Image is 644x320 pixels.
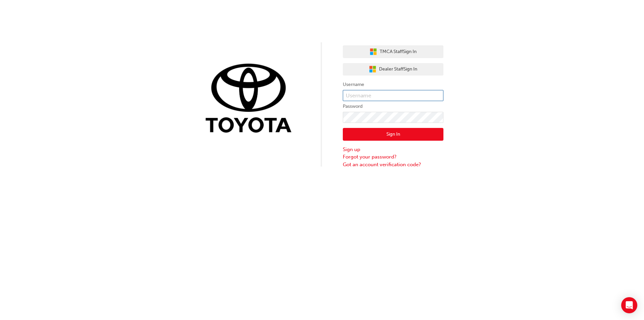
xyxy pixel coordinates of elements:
[201,62,301,136] img: Trak
[343,128,443,141] button: Sign In
[343,153,443,161] a: Forgot your password?
[380,48,417,56] span: TMCA Staff Sign In
[343,102,443,110] label: Password
[343,90,443,101] input: Username
[343,63,443,76] button: Dealer StaffSign In
[379,65,417,73] span: Dealer Staff Sign In
[343,81,443,89] label: Username
[343,45,443,58] button: TMCA StaffSign In
[621,297,637,313] div: Open Intercom Messenger
[343,161,443,169] a: Got an account verification code?
[343,146,443,153] a: Sign up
